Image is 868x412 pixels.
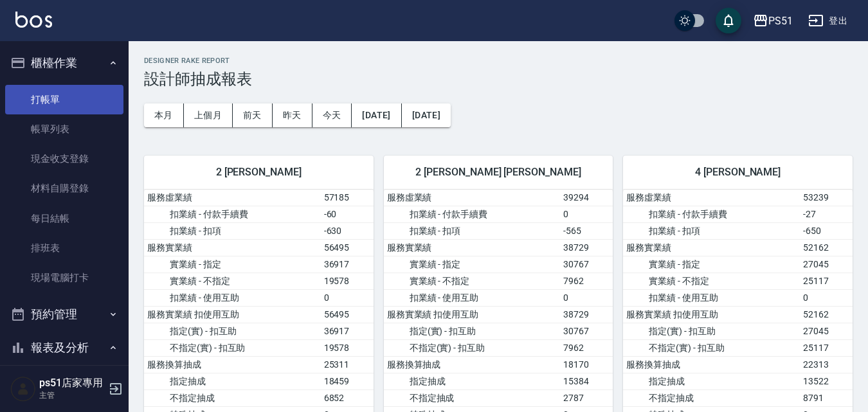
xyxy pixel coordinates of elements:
h5: ps51店家專用 [39,377,105,390]
img: Logo [15,12,52,28]
td: 2787 [560,390,613,406]
td: 8791 [800,390,853,406]
td: 25311 [321,356,374,373]
td: -60 [321,206,374,222]
td: 52162 [800,239,853,256]
td: 19578 [321,273,374,289]
td: 0 [321,289,374,306]
button: 本月 [144,103,184,127]
td: 服務虛業績 [144,190,321,206]
td: 25117 [800,273,853,289]
a: 排班表 [5,233,123,263]
button: [DATE] [352,103,401,127]
td: 7962 [560,273,613,289]
td: 38729 [560,239,613,256]
td: 18459 [321,373,374,390]
td: 25117 [800,339,853,356]
button: PS51 [748,8,798,34]
td: 19578 [321,339,374,356]
td: -27 [800,206,853,222]
td: 扣業績 - 付款手續費 [144,206,321,222]
td: 實業績 - 指定 [144,256,321,273]
button: 預約管理 [5,298,123,331]
td: 扣業績 - 扣項 [384,222,561,239]
td: 不指定抽成 [384,390,561,406]
td: 扣業績 - 使用互助 [384,289,561,306]
div: PS51 [768,13,793,29]
td: 36917 [321,323,374,339]
td: 56495 [321,306,374,323]
td: 不指定(實) - 扣互助 [144,339,321,356]
h3: 設計師抽成報表 [144,70,853,88]
td: 服務換算抽成 [144,356,321,373]
button: 櫃檯作業 [5,46,123,80]
button: 前天 [233,103,273,127]
td: 實業績 - 不指定 [144,273,321,289]
h2: Designer Rake Report [144,57,853,65]
td: 6852 [321,390,374,406]
td: 13522 [800,373,853,390]
td: 服務實業績 [144,239,321,256]
button: save [716,8,741,33]
td: 不指定(實) - 扣互助 [384,339,561,356]
td: 0 [800,289,853,306]
td: 服務實業績 扣使用互助 [384,306,561,323]
td: 不指定抽成 [623,390,800,406]
td: 實業績 - 不指定 [623,273,800,289]
a: 打帳單 [5,85,123,114]
button: 今天 [312,103,352,127]
td: 57185 [321,190,374,206]
td: 服務實業績 扣使用互助 [623,306,800,323]
td: 實業績 - 不指定 [384,273,561,289]
span: 2 [PERSON_NAME] [159,166,358,179]
td: 服務換算抽成 [384,356,561,373]
td: 18170 [560,356,613,373]
td: 7962 [560,339,613,356]
td: -650 [800,222,853,239]
td: 實業績 - 指定 [623,256,800,273]
td: 不指定抽成 [144,390,321,406]
td: 0 [560,289,613,306]
td: 38729 [560,306,613,323]
td: 服務虛業績 [623,190,800,206]
td: 30767 [560,323,613,339]
td: 指定抽成 [384,373,561,390]
td: 27045 [800,323,853,339]
td: 扣業績 - 扣項 [144,222,321,239]
span: 2 [PERSON_NAME] [PERSON_NAME] [399,166,598,179]
td: 指定(實) - 扣互助 [384,323,561,339]
a: 每日結帳 [5,204,123,233]
button: 昨天 [273,103,312,127]
a: 帳單列表 [5,114,123,144]
td: 實業績 - 指定 [384,256,561,273]
td: 扣業績 - 使用互助 [144,289,321,306]
td: 56495 [321,239,374,256]
td: 15384 [560,373,613,390]
td: 服務實業績 [384,239,561,256]
td: 36917 [321,256,374,273]
button: 報表及分析 [5,331,123,364]
td: 52162 [800,306,853,323]
td: 服務換算抽成 [623,356,800,373]
td: 指定(實) - 扣互助 [623,323,800,339]
p: 主管 [39,390,105,401]
img: Person [10,376,36,402]
td: 53239 [800,190,853,206]
td: 扣業績 - 扣項 [623,222,800,239]
a: 現金收支登錄 [5,144,123,174]
td: -565 [560,222,613,239]
td: 扣業績 - 使用互助 [623,289,800,306]
td: 服務虛業績 [384,190,561,206]
td: 不指定(實) - 扣互助 [623,339,800,356]
td: 指定抽成 [623,373,800,390]
a: 現場電腦打卡 [5,263,123,292]
td: 指定抽成 [144,373,321,390]
a: 材料自購登錄 [5,174,123,203]
td: 0 [560,206,613,222]
td: 27045 [800,256,853,273]
td: 指定(實) - 扣互助 [144,323,321,339]
td: 39294 [560,190,613,206]
td: 服務實業績 [623,239,800,256]
td: -630 [321,222,374,239]
td: 扣業績 - 付款手續費 [384,206,561,222]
